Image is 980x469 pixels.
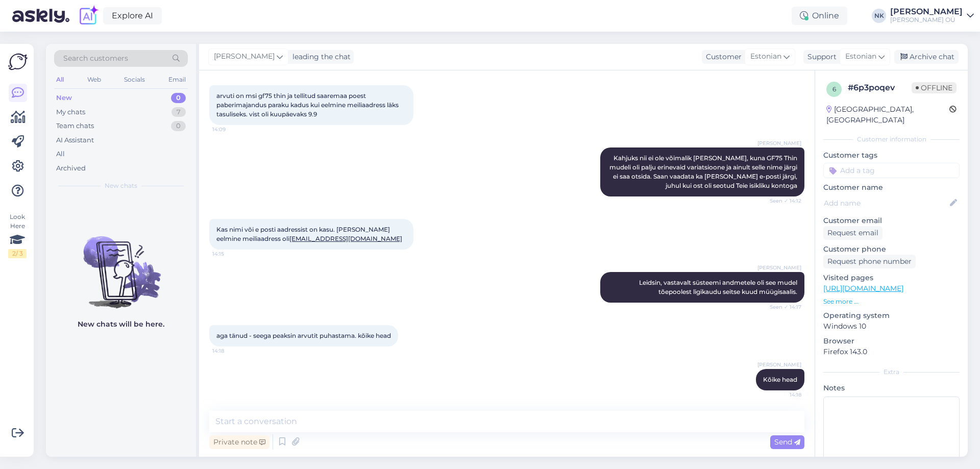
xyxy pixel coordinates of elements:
[823,284,903,293] a: [URL][DOMAIN_NAME]
[823,182,960,193] p: Customer name
[823,135,960,144] div: Customer information
[803,52,837,62] div: Support
[750,51,781,62] span: Estonian
[823,310,960,321] p: Operating system
[823,255,916,268] div: Request phone number
[8,249,27,258] div: 2 / 3
[56,149,65,159] div: All
[639,279,799,295] span: Leidsin, vastavalt süsteemi andmetele oli see mudel tõepoolest ligikaudu seitse kuud müügisaalis.
[890,16,963,24] div: [PERSON_NAME] OÜ
[823,297,960,306] p: See more ...
[823,226,883,240] div: Request email
[757,361,801,368] span: [PERSON_NAME]
[288,52,351,62] div: leading the chat
[823,347,960,357] p: Firefox 143.0
[171,93,186,103] div: 0
[78,5,99,27] img: explore-ai
[826,104,949,126] div: [GEOGRAPHIC_DATA], [GEOGRAPHIC_DATA]
[63,53,128,64] span: Search customers
[56,93,72,103] div: New
[823,383,960,393] p: Notes
[85,73,103,86] div: Web
[823,215,960,226] p: Customer email
[872,9,886,23] div: NK
[763,197,801,205] span: Seen ✓ 14:12
[216,332,391,339] span: aga tänud - seega peaksin arvutit puhastama. kõike head
[845,51,876,62] span: Estonian
[122,73,147,86] div: Socials
[757,264,801,271] span: [PERSON_NAME]
[894,50,959,64] div: Archive chat
[763,391,801,399] span: 14:18
[774,437,800,447] span: Send
[209,435,269,449] div: Private note
[56,121,94,131] div: Team chats
[56,107,85,117] div: My chats
[912,82,957,93] span: Offline
[216,92,400,118] span: arvuti on msi gf75 thin ja tellitud saaremaa poest paberimajandus paraku kadus kui eelmine meilia...
[823,336,960,347] p: Browser
[105,181,137,190] span: New chats
[166,73,188,86] div: Email
[56,163,86,174] div: Archived
[848,82,912,94] div: # 6p3poqev
[823,163,960,178] input: Add a tag
[823,273,960,283] p: Visited pages
[832,85,836,93] span: 6
[763,303,801,311] span: Seen ✓ 14:17
[171,107,186,117] div: 7
[609,154,799,189] span: Kahjuks nii ei ole võimalik [PERSON_NAME], kuna GF75 Thin mudeli oli palju erinevaid variatsioone...
[890,8,974,24] a: [PERSON_NAME][PERSON_NAME] OÜ
[823,244,960,255] p: Customer phone
[171,121,186,131] div: 0
[8,212,27,258] div: Look Here
[757,139,801,147] span: [PERSON_NAME]
[8,52,28,71] img: Askly Logo
[823,150,960,161] p: Customer tags
[792,7,847,25] div: Online
[289,235,402,242] a: [EMAIL_ADDRESS][DOMAIN_NAME]
[763,376,797,383] span: Kõike head
[46,218,196,310] img: No chats
[212,126,251,133] span: 14:09
[212,250,251,258] span: 14:15
[823,367,960,377] div: Extra
[212,347,251,355] span: 14:18
[702,52,742,62] div: Customer
[54,73,66,86] div: All
[216,226,402,242] span: Kas nimi või e posti aadressist on kasu. [PERSON_NAME] eelmine meiliaadress oli
[823,321,960,332] p: Windows 10
[78,319,164,330] p: New chats will be here.
[214,51,275,62] span: [PERSON_NAME]
[56,135,94,145] div: AI Assistant
[103,7,162,24] a: Explore AI
[890,8,963,16] div: [PERSON_NAME]
[824,198,948,209] input: Add name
